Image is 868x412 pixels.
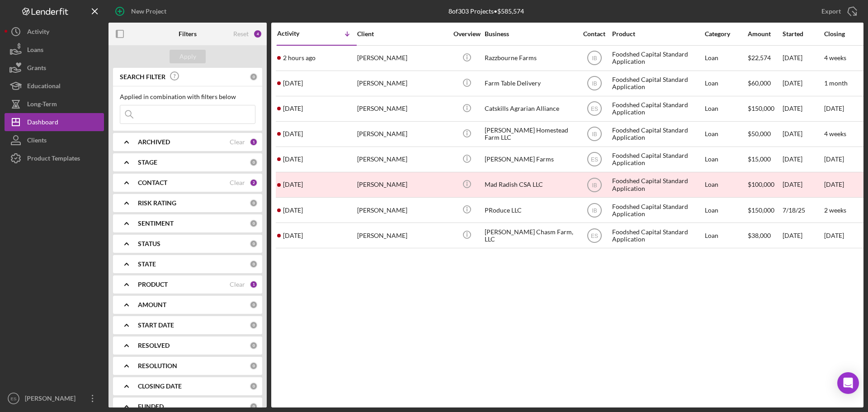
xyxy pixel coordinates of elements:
text: ES [11,396,17,401]
text: IB [592,207,597,213]
div: Clear [230,179,245,186]
div: Catskills Agrarian Alliance [485,97,575,121]
div: 1 [250,138,258,146]
div: Loan [705,46,747,70]
div: 0 [250,73,258,81]
b: START DATE [138,322,174,329]
time: 2025-08-15 20:58 [283,80,303,87]
div: 8 of 303 Projects • $585,574 [448,8,524,15]
div: [PERSON_NAME] [357,173,448,197]
div: Clear [230,281,245,288]
div: [PERSON_NAME] [357,198,448,222]
div: Loan [705,173,747,197]
time: 2025-08-05 18:11 [283,156,303,163]
b: STAGE [138,159,157,166]
time: 2025-08-05 13:25 [283,181,303,188]
text: ES [590,106,598,112]
div: Loan [705,198,747,222]
div: [DATE] [783,97,823,121]
time: [DATE] [824,232,844,239]
div: [DATE] [783,46,823,70]
button: Apply [170,50,206,63]
div: Loan [705,71,747,95]
div: Foodshed Capital Standard Application [612,46,703,70]
div: Product [612,30,703,38]
time: 4 weeks [824,130,846,137]
time: 2025-04-21 18:32 [283,232,303,239]
div: Farm Table Delivery [485,71,575,95]
text: IB [592,131,597,137]
button: Dashboard [5,113,104,131]
div: 4 [253,29,262,38]
time: 2025-08-18 15:54 [283,54,316,62]
div: [DATE] [783,122,823,146]
div: 7/18/25 [783,198,823,222]
a: Product Templates [5,149,104,167]
time: [DATE] [824,155,844,163]
div: [PERSON_NAME] [357,71,448,95]
time: 2 weeks [824,206,846,214]
div: 0 [250,260,258,268]
div: $15,000 [748,147,782,171]
div: Started [783,30,823,38]
time: 1 month [824,79,848,87]
button: Long-Term [5,95,104,113]
div: Category [705,30,747,38]
div: Loan [705,97,747,121]
div: [PERSON_NAME] Farms [485,147,575,171]
div: [PERSON_NAME] [23,389,81,410]
div: Razzbourne Farms [485,46,575,70]
button: ES[PERSON_NAME] [5,389,104,407]
time: [DATE] [824,104,844,112]
text: ES [590,156,598,163]
button: Loans [5,41,104,59]
text: ES [590,232,598,239]
text: IB [592,81,597,87]
div: $60,000 [748,71,782,95]
button: Export [812,2,863,20]
div: Product Templates [27,149,80,170]
div: 0 [250,341,258,350]
div: $50,000 [748,122,782,146]
text: IB [592,55,597,62]
b: STATE [138,260,156,268]
div: Loan [705,147,747,171]
div: Apply [179,50,196,63]
div: New Project [131,2,166,20]
div: PRoduce LLC [485,198,575,222]
b: SENTIMENT [138,220,174,227]
b: RESOLVED [138,342,170,349]
div: Foodshed Capital Standard Application [612,97,703,121]
div: Applied in combination with filters below [120,93,255,100]
div: [PERSON_NAME] [357,46,448,70]
div: Amount [748,30,782,38]
div: Foodshed Capital Standard Application [612,147,703,171]
div: 0 [250,321,258,329]
b: PRODUCT [138,281,168,288]
div: [DATE] [783,147,823,171]
div: Long-Term [27,95,57,115]
b: AMOUNT [138,301,166,308]
button: Grants [5,59,104,77]
div: Loan [705,223,747,247]
div: Foodshed Capital Standard Application [612,223,703,247]
div: 2 [250,179,258,187]
div: [PERSON_NAME] Homestead Farm LLC [485,122,575,146]
div: [PERSON_NAME] [357,223,448,247]
div: Clear [230,138,245,146]
div: Client [357,30,448,38]
b: STATUS [138,240,160,247]
div: Foodshed Capital Standard Application [612,173,703,197]
div: 0 [250,301,258,309]
div: [PERSON_NAME] Chasm Farm, LLC [485,223,575,247]
div: 0 [250,219,258,227]
div: Foodshed Capital Standard Application [612,122,703,146]
div: 0 [250,382,258,390]
b: SEARCH FILTER [120,73,165,81]
button: Educational [5,77,104,95]
div: [PERSON_NAME] [357,122,448,146]
b: CLOSING DATE [138,383,182,390]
